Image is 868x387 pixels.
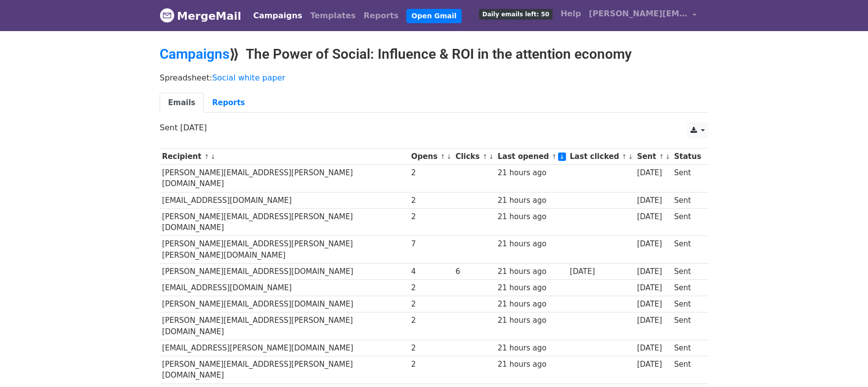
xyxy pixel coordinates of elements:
[160,46,708,63] h2: ⟫ The Power of Social: Influence & ROI in the attention economy
[498,167,565,179] div: 21 hours ago
[411,359,451,370] div: 2
[498,299,565,310] div: 21 hours ago
[411,211,451,223] div: 2
[306,6,359,26] a: Templates
[672,236,703,264] td: Sent
[567,149,635,165] th: Last clicked
[659,153,664,160] a: ↑
[672,356,703,384] td: Sent
[498,266,565,277] div: 21 hours ago
[406,9,461,23] a: Open Gmail
[498,343,565,354] div: 21 hours ago
[160,93,204,113] a: Emails
[672,208,703,236] td: Sent
[637,211,670,223] div: [DATE]
[360,6,403,26] a: Reports
[570,266,632,277] div: [DATE]
[411,315,451,326] div: 2
[488,153,494,160] a: ↓
[160,192,409,208] td: [EMAIL_ADDRESS][DOMAIN_NAME]
[160,312,409,340] td: [PERSON_NAME][EMAIL_ADDRESS][PERSON_NAME][DOMAIN_NAME]
[160,208,409,236] td: [PERSON_NAME][EMAIL_ADDRESS][PERSON_NAME][DOMAIN_NAME]
[160,8,174,23] img: MergeMail logo
[475,4,557,24] a: Daily emails left: 50
[637,282,670,294] div: [DATE]
[637,266,670,277] div: [DATE]
[498,238,565,250] div: 21 hours ago
[558,153,566,161] a: ↓
[160,149,409,165] th: Recipient
[409,149,453,165] th: Opens
[160,296,409,312] td: [PERSON_NAME][EMAIL_ADDRESS][DOMAIN_NAME]
[411,238,451,250] div: 7
[411,195,451,206] div: 2
[411,299,451,310] div: 2
[637,315,670,326] div: [DATE]
[160,46,229,62] a: Campaigns
[498,315,565,326] div: 21 hours ago
[637,299,670,310] div: [DATE]
[210,153,216,160] a: ↓
[672,340,703,356] td: Sent
[589,8,688,20] span: [PERSON_NAME][EMAIL_ADDRESS][DOMAIN_NAME]
[498,195,565,206] div: 21 hours ago
[628,153,633,160] a: ↓
[204,93,253,113] a: Reports
[552,153,557,160] a: ↑
[249,6,306,26] a: Campaigns
[411,282,451,294] div: 2
[498,211,565,223] div: 21 hours ago
[498,282,565,294] div: 21 hours ago
[672,264,703,280] td: Sent
[637,359,670,370] div: [DATE]
[665,153,670,160] a: ↓
[637,238,670,250] div: [DATE]
[635,149,672,165] th: Sent
[160,280,409,296] td: [EMAIL_ADDRESS][DOMAIN_NAME]
[637,195,670,206] div: [DATE]
[672,312,703,340] td: Sent
[411,343,451,354] div: 2
[672,280,703,296] td: Sent
[204,153,210,160] a: ↑
[672,192,703,208] td: Sent
[495,149,567,165] th: Last opened
[160,356,409,384] td: [PERSON_NAME][EMAIL_ADDRESS][PERSON_NAME][DOMAIN_NAME]
[160,122,708,133] p: Sent [DATE]
[557,4,585,24] a: Help
[672,296,703,312] td: Sent
[446,153,452,160] a: ↓
[160,73,708,83] p: Spreadsheet:
[411,266,451,277] div: 4
[453,149,495,165] th: Clicks
[482,153,488,160] a: ↑
[622,153,627,160] a: ↑
[672,149,703,165] th: Status
[637,167,670,179] div: [DATE]
[585,4,700,27] a: [PERSON_NAME][EMAIL_ADDRESS][DOMAIN_NAME]
[160,165,409,193] td: [PERSON_NAME][EMAIL_ADDRESS][PERSON_NAME][DOMAIN_NAME]
[440,153,445,160] a: ↑
[498,359,565,370] div: 21 hours ago
[160,5,241,26] a: MergeMail
[212,73,285,82] a: Social white paper
[479,9,553,20] span: Daily emails left: 50
[637,343,670,354] div: [DATE]
[455,266,493,277] div: 6
[411,167,451,179] div: 2
[160,236,409,264] td: [PERSON_NAME][EMAIL_ADDRESS][PERSON_NAME][PERSON_NAME][DOMAIN_NAME]
[160,264,409,280] td: [PERSON_NAME][EMAIL_ADDRESS][DOMAIN_NAME]
[672,165,703,193] td: Sent
[160,340,409,356] td: [EMAIL_ADDRESS][PERSON_NAME][DOMAIN_NAME]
